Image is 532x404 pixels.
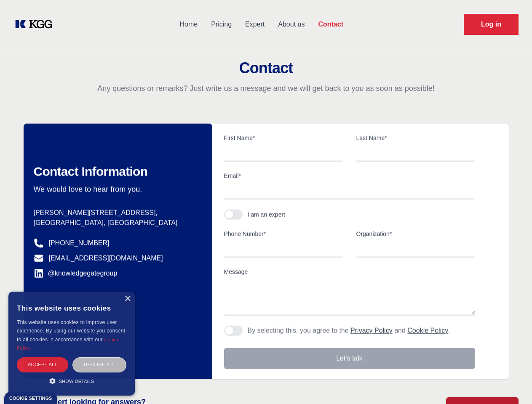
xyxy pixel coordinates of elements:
[34,164,199,179] h2: Contact Information
[407,327,448,334] a: Cookie Policy
[124,296,131,302] div: Close
[490,364,532,404] iframe: Chat Widget
[72,357,126,372] div: Decline all
[311,13,350,35] a: Contact
[9,396,52,401] div: Cookie settings
[238,13,271,35] a: Expert
[10,83,522,93] p: Any questions or remarks? Just write us a message and we will get back to you as soon as possible!
[464,14,519,35] a: Request Demo
[49,238,110,248] a: [PHONE_NUMBER]
[224,230,343,238] label: Phone Number*
[248,326,450,336] p: By selecting this, you agree to the and .
[224,268,475,276] label: Message
[34,184,199,194] p: We would love to hear from you.
[248,210,286,219] div: I am an expert
[350,327,393,334] a: Privacy Policy
[10,60,522,77] h2: Contact
[34,268,118,279] a: @knowledgegategroup
[173,13,204,35] a: Home
[59,379,94,384] span: Show details
[224,134,343,142] label: First Name*
[13,18,59,31] a: KOL Knowledge Platform: Talk to Key External Experts (KEE)
[34,208,199,218] p: [PERSON_NAME][STREET_ADDRESS],
[356,134,475,142] label: Last Name*
[17,337,120,351] a: Cookie Policy
[271,13,311,35] a: About us
[17,377,126,385] div: Show details
[204,13,238,35] a: Pricing
[224,172,475,180] label: Email*
[17,357,68,372] div: Accept all
[356,230,475,238] label: Organization*
[17,298,126,318] div: This website uses cookies
[224,348,475,369] button: Let's talk
[34,218,199,228] p: [GEOGRAPHIC_DATA], [GEOGRAPHIC_DATA]
[17,319,125,343] span: This website uses cookies to improve user experience. By using our website you consent to all coo...
[49,253,163,263] a: [EMAIL_ADDRESS][DOMAIN_NAME]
